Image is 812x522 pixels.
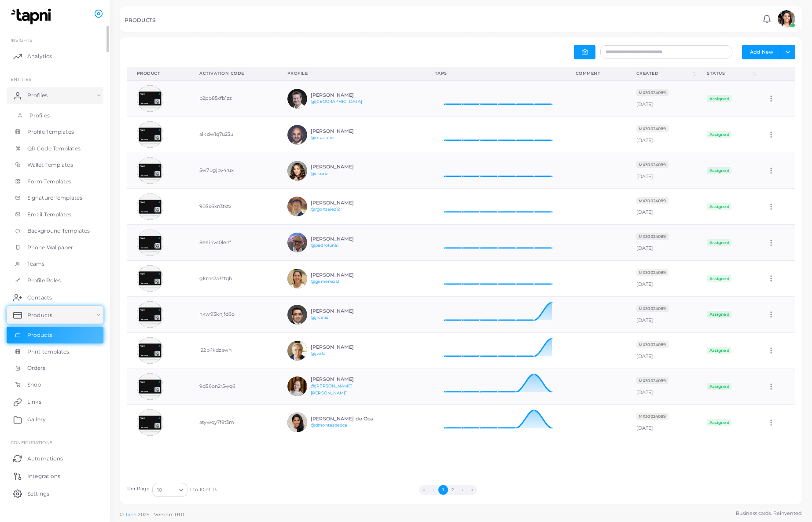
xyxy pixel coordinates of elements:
a: Email Templates [7,206,103,223]
span: INSIGHTS [11,37,32,43]
a: @[GEOGRAPHIC_DATA] [311,99,362,104]
a: Signature Templates [7,190,103,206]
span: Analytics [27,52,52,60]
span: Assigned [707,275,731,282]
a: QR Code Templates [7,140,103,157]
span: Orders [27,364,46,372]
span: Print templates [27,348,70,356]
td: [DATE] [627,405,698,440]
span: Assigned [707,167,731,174]
span: Gallery [27,416,46,423]
span: Assigned [707,239,731,246]
span: Teams [27,260,45,268]
span: Email Templates [27,211,72,219]
button: Go to last page [467,485,477,495]
img: avatar [778,10,795,28]
img: avatar [137,85,163,112]
div: Search for option [152,483,187,497]
span: Form Templates [27,178,72,186]
span: Assigned [707,419,731,426]
td: [DATE] [627,369,698,405]
span: Automations [27,455,63,463]
span: 2025 [138,511,149,518]
td: p2po85xfb1zz [190,80,278,117]
span: Contacts [27,294,52,302]
span: Business cards. Reinvented. [736,510,802,517]
div: Taps [435,70,556,77]
img: avatar [287,197,307,216]
a: Orders [7,360,103,376]
span: Wallet Templates [27,161,73,169]
span: Signature Templates [27,194,82,202]
img: avatar [137,337,163,364]
td: 8eei4vc0lehf [190,225,278,261]
td: [DATE] [627,189,698,225]
td: [DATE] [627,225,698,261]
div: Profile [287,70,415,77]
span: Profile Templates [27,128,74,136]
a: avatar [775,10,797,28]
a: Settings [7,485,103,502]
div: Activation Code [199,70,268,77]
td: [DATE] [627,80,698,117]
a: Integrations [7,467,103,485]
img: avatar [137,373,163,400]
span: Assigned [707,311,731,318]
td: [DATE] [627,117,698,153]
span: 1 to 10 of 13 [190,486,216,493]
span: Shop [27,381,41,389]
a: @dmontesdeoca [311,423,347,427]
img: avatar [137,265,163,292]
img: avatar [287,161,307,181]
img: avatar [137,193,163,220]
a: Contacts [7,288,103,306]
img: avatar [137,230,163,256]
span: MX30024089 [636,341,669,348]
span: Assigned [707,347,731,354]
td: [DATE] [627,261,698,297]
a: Profiles [7,87,103,104]
a: Profile Templates [7,124,103,140]
td: [DATE] [627,153,698,189]
span: QR Code Templates [27,145,81,153]
span: ENTITIES [11,77,31,82]
h6: [PERSON_NAME] [311,164,375,170]
td: i22pl1kdzawn [190,332,278,369]
td: atywoy7f8t3m [190,405,278,440]
a: MX30024089 [636,341,669,347]
span: MX30024089 [636,413,669,420]
a: MX30024089 [636,89,669,95]
a: MX30024089 [636,377,669,383]
a: @pedroluna1 [311,243,338,248]
a: Products [7,306,103,324]
a: @rgonzalez12 [311,207,340,212]
span: © [120,511,184,518]
span: Assigned [707,95,731,102]
a: Background Templates [7,223,103,239]
span: MX30024089 [636,377,669,384]
a: Wallet Templates [7,157,103,173]
div: Created [636,70,691,77]
a: Links [7,393,103,411]
span: Settings [27,490,49,498]
td: nkw93knjfd6o [190,296,278,332]
span: MX30024089 [636,233,669,240]
span: Assigned [707,131,731,138]
img: avatar [137,157,163,184]
h5: PRODUCTS [125,17,155,23]
span: MX30024089 [636,305,669,312]
img: avatar [287,305,307,325]
td: 905x6xn3txtx [190,189,278,225]
img: logo [8,8,57,25]
a: @jrcelis [311,315,328,320]
span: Links [27,398,41,406]
a: Gallery [7,411,103,428]
div: Comment [576,70,617,77]
a: Profile Roles [7,272,103,289]
a: MX30024089 [636,233,669,239]
img: avatar [287,341,307,361]
a: MX30024089 [636,161,669,168]
span: 10 [157,485,162,495]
